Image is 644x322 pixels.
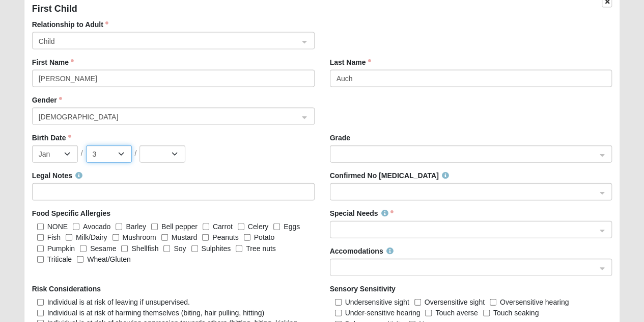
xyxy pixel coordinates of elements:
span: / [135,148,137,158]
label: Legal Notes [32,170,82,181]
span: Child [39,36,299,47]
input: Potato [244,234,250,241]
span: Mustard [172,233,198,241]
input: Triticale [37,256,44,263]
span: Milk/Dairy [76,233,107,241]
span: Undersensitive sight [345,298,409,306]
input: Milk/Dairy [66,234,72,241]
input: Undersensitive sight [335,299,342,306]
span: Sulphites [202,244,231,253]
span: Pumpkin [47,244,75,253]
label: Grade [330,133,350,143]
span: Potato [254,233,274,241]
label: Accomodations [330,246,394,256]
span: Celery [248,222,268,231]
span: Peanuts [212,233,238,241]
span: Sesame [90,244,116,253]
input: NONE [37,224,44,230]
span: Individual is at risk of leaving if unsupervised. [47,298,190,306]
span: Touch averse [435,309,478,317]
label: Risk Considerations [32,284,101,294]
span: Eggs [284,222,300,231]
span: Individual is at risk of harming themselves (biting, hair pulling, hitting) [47,309,264,317]
input: Mushroom [113,234,119,241]
input: Sulphites [191,245,198,252]
span: Soy [174,244,186,253]
input: Individual is at risk of harming themselves (biting, hair pulling, hitting) [37,310,44,316]
span: Wheat/Gluten [87,255,131,263]
label: Food Specific Allergies [32,208,110,218]
span: Triticale [47,255,72,263]
input: Under-sensitive hearing [335,310,342,316]
span: Avocado [83,222,110,231]
label: Sensory Sensitivity [330,284,396,294]
span: Carrot [213,222,233,231]
label: Last Name [330,57,371,67]
span: Tree nuts [246,244,276,253]
span: Oversensitive hearing [500,298,569,306]
span: Touch seaking [493,309,539,317]
input: Shellfish [121,245,128,252]
input: Oversensitive hearing [490,299,496,306]
input: Celery [238,224,244,230]
input: Peanuts [202,234,209,241]
input: Barley [116,224,122,230]
input: Soy [163,245,170,252]
label: Confirmed No [MEDICAL_DATA] [330,170,449,181]
span: Bell pepper [161,222,198,231]
span: Male [39,111,299,122]
input: Tree nuts [236,245,242,252]
input: Bell pepper [151,224,158,230]
input: Sesame [80,245,87,252]
input: Avocado [73,224,79,230]
label: Relationship to Adult [32,19,108,30]
label: First Name [32,57,74,67]
span: Fish [47,233,61,241]
label: Gender [32,95,62,105]
h4: First Child [32,4,612,15]
input: Touch averse [425,310,432,316]
input: Touch seaking [483,310,490,316]
input: Wheat/Gluten [77,256,83,263]
input: Pumpkin [37,245,44,252]
input: Eggs [273,224,280,230]
input: Oversensitive sight [414,299,421,306]
span: Under-sensitive hearing [345,309,421,317]
input: Fish [37,234,44,241]
input: Individual is at risk of leaving if unsupervised. [37,299,44,306]
span: Barley [126,222,146,231]
input: Mustard [161,234,168,241]
span: / [81,148,83,158]
label: Special Needs [330,208,394,218]
span: Shellfish [131,244,158,253]
input: Carrot [203,224,209,230]
span: Oversensitive sight [425,298,485,306]
span: Mushroom [123,233,156,241]
label: Birth Date [32,133,71,143]
span: NONE [47,222,68,231]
